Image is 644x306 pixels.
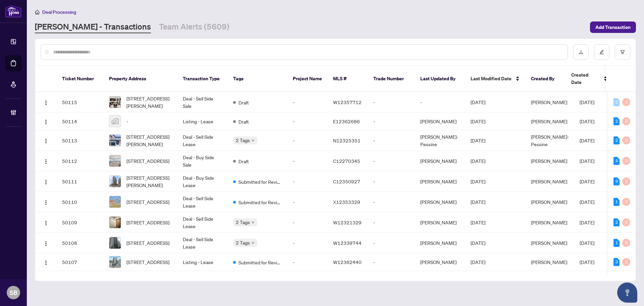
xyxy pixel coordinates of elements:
span: [PERSON_NAME] [531,99,567,105]
span: W12362440 [333,259,362,265]
img: Logo [43,138,49,144]
td: Listing - Lease [177,113,228,130]
td: 50107 [57,253,104,271]
span: [STREET_ADDRESS][PERSON_NAME] [126,133,172,148]
td: Deal - Sell Side Lease [177,212,228,233]
td: - [287,92,328,113]
img: Logo [43,179,49,185]
button: Logo [41,97,51,107]
td: - [287,171,328,192]
th: Last Updated By [415,66,465,92]
img: Logo [43,220,49,226]
span: [STREET_ADDRESS] [126,219,169,226]
td: [PERSON_NAME]-Pessine [415,130,465,151]
div: 0 [622,218,630,226]
span: [DATE] [580,137,594,143]
span: W12339744 [333,240,362,246]
th: Project Name [287,66,328,92]
span: [PERSON_NAME] [531,178,567,184]
th: Transaction Type [177,66,228,92]
td: - [368,113,415,130]
span: [PERSON_NAME] [531,118,567,124]
th: Trade Number [368,66,415,92]
span: N12325351 [333,137,361,143]
td: - [368,130,415,151]
th: Tags [228,66,287,92]
span: Submitted for Review [238,178,282,185]
span: [DATE] [580,178,594,184]
span: [DATE] [471,199,485,205]
td: - [368,151,415,171]
img: thumbnail-img [109,96,121,108]
div: 0 [613,98,620,106]
td: 50110 [57,192,104,212]
button: Logo [41,176,51,187]
img: thumbnail-img [109,135,121,146]
td: - [287,253,328,271]
span: C12270345 [333,158,360,164]
span: - [126,118,128,125]
a: [PERSON_NAME] - Transactions [35,21,151,33]
span: E12362686 [333,118,360,124]
button: filter [615,44,630,60]
th: Last Modified Date [465,66,526,92]
span: Deal Processing [42,9,76,15]
th: Property Address [104,66,177,92]
a: Team Alerts (5609) [159,21,229,33]
td: - [287,113,328,130]
span: Submitted for Review [238,199,282,206]
span: X12353329 [333,199,360,205]
span: SB [10,288,17,297]
span: Created Date [571,71,599,86]
span: [PERSON_NAME] [531,240,567,246]
td: [PERSON_NAME] [415,192,465,212]
span: [PERSON_NAME] [531,219,567,225]
td: - [368,192,415,212]
td: - [287,130,328,151]
td: - [287,151,328,171]
img: Logo [43,241,49,246]
span: [DATE] [580,240,594,246]
div: 0 [622,239,630,247]
td: 50109 [57,212,104,233]
div: 4 [613,157,620,165]
span: W12321329 [333,219,362,225]
span: [DATE] [580,219,594,225]
td: - [368,212,415,233]
td: Listing - Lease [177,253,228,271]
td: - [287,233,328,253]
span: Add Transaction [595,22,631,33]
td: [PERSON_NAME] [415,212,465,233]
div: 0 [622,98,630,106]
span: 2 Tags [236,218,250,226]
td: 50115 [57,92,104,113]
button: edit [594,44,609,60]
span: [STREET_ADDRESS] [126,198,169,206]
div: 1 [613,239,620,247]
button: Logo [41,135,51,146]
span: [DATE] [580,259,594,265]
span: [DATE] [471,178,485,184]
span: home [35,10,40,14]
span: Last Modified Date [471,75,512,82]
button: Logo [41,257,51,267]
span: download [579,50,583,54]
th: Created By [526,66,566,92]
span: [DATE] [471,118,485,124]
span: [STREET_ADDRESS] [126,157,169,165]
span: 2 Tags [236,136,250,144]
button: Logo [41,196,51,207]
th: Created Date [566,66,613,92]
span: [PERSON_NAME] [531,199,567,205]
span: [STREET_ADDRESS] [126,239,169,247]
span: [DATE] [580,199,594,205]
img: thumbnail-img [109,176,121,187]
td: 50108 [57,233,104,253]
img: thumbnail-img [109,237,121,249]
div: 1 [613,198,620,206]
img: Logo [43,119,49,125]
td: 50114 [57,113,104,130]
span: down [251,221,255,224]
td: - [368,253,415,271]
span: filter [620,50,625,54]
